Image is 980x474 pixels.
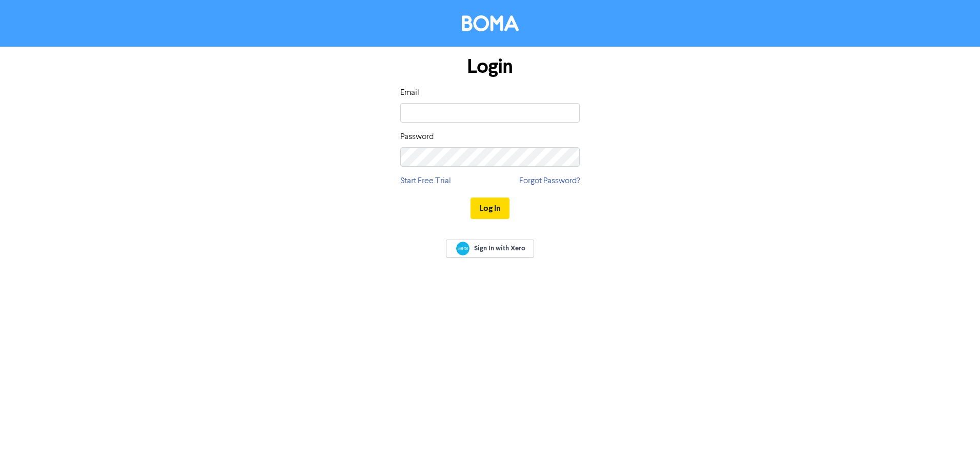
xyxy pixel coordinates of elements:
[400,87,419,99] label: Email
[400,175,451,187] a: Start Free Trial
[462,15,519,31] img: BOMA Logo
[519,175,580,187] a: Forgot Password?
[400,131,434,143] label: Password
[471,197,509,219] button: Log In
[446,240,534,258] a: Sign In with Xero
[400,55,580,78] h1: Login
[474,244,525,253] span: Sign In with Xero
[456,242,469,255] img: Xero logo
